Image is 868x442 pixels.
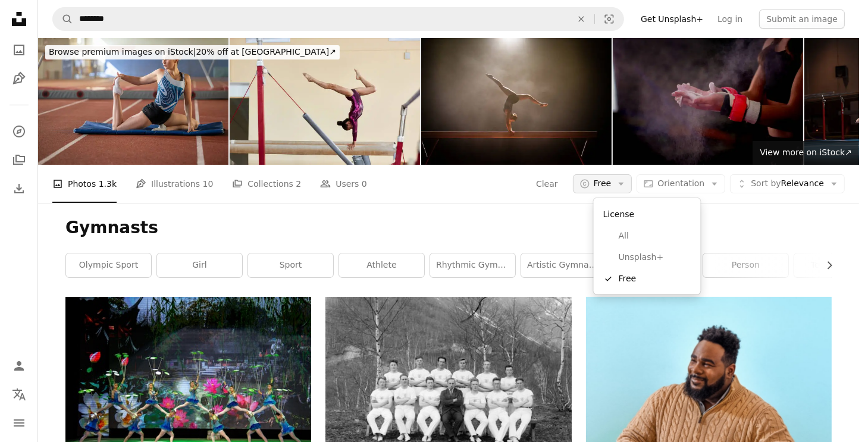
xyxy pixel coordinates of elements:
[573,174,632,193] button: Free
[637,174,725,193] button: Orientation
[619,273,691,285] span: Free
[598,203,696,225] div: License
[619,230,691,242] span: All
[594,198,701,294] div: Free
[594,178,612,190] span: Free
[619,252,691,264] span: Unsplash+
